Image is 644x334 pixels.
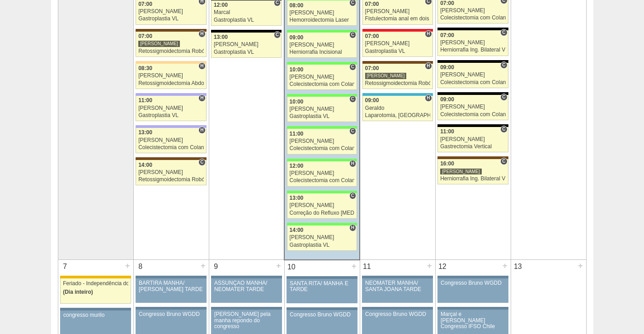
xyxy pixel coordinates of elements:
[362,276,432,278] div: Key: Aviso
[138,169,204,175] div: [PERSON_NAME]
[437,124,508,127] div: Key: Blanc
[365,97,379,103] span: 09:00
[138,97,152,103] span: 11:00
[287,30,357,33] div: Key: Brasil
[136,160,206,185] a: C 14:00 [PERSON_NAME] Retossigmoidectomia Robótica
[290,281,354,292] div: SANTA RITA/ MANHÃ E TARDE
[440,136,506,142] div: [PERSON_NAME]
[136,93,206,96] div: Key: Christóvão da Gama
[211,30,282,33] div: Key: Blanc
[136,278,206,303] a: BARTIRA MANHÃ/ [PERSON_NAME] TARDE
[437,307,508,310] div: Key: Aviso
[365,113,430,118] div: Laparotomia, [GEOGRAPHIC_DATA], Drenagem, Bridas VL
[362,93,433,96] div: Key: Neomater
[290,210,355,216] div: Correção do Refluxo [MEDICAL_DATA] esofágico Robótico
[440,168,482,175] div: [PERSON_NAME]
[287,0,357,26] a: C 08:00 [PERSON_NAME] Hemorroidectomia Laser
[437,95,508,120] a: C 09:00 [PERSON_NAME] Colecistectomia com Colangiografia VL
[211,33,282,58] a: C 13:00 [PERSON_NAME] Gastroplastia VL
[290,17,355,23] div: Hemorroidectomia Laser
[290,49,355,55] div: Herniorrafia Incisional
[211,276,282,278] div: Key: Aviso
[365,280,430,292] div: NEOMATER MANHÃ/ SANTA JOANA TARDE
[287,307,357,310] div: Key: Aviso
[274,31,281,38] span: Consultório
[214,42,279,47] div: [PERSON_NAME]
[136,96,206,121] a: H 11:00 [PERSON_NAME] Gastroplastia VL
[139,311,203,317] div: Congresso Bruno WGDD
[500,126,507,133] span: Consultório
[287,191,357,193] div: Key: Brasil
[440,96,454,103] span: 09:00
[349,127,356,135] span: Consultório
[214,2,228,8] span: 12:00
[138,33,152,39] span: 07:00
[362,32,433,57] a: H 07:00 [PERSON_NAME] Gastroplastia VL
[441,311,505,329] div: Marçal e [PERSON_NAME] Congresso IFSO Chile
[287,223,357,226] div: Key: Brasil
[290,138,355,144] div: [PERSON_NAME]
[440,144,506,150] div: Gastrectomia Vertical
[365,16,430,22] div: Fistulectomia anal em dois tempos
[349,63,356,71] span: Consultório
[287,126,357,129] div: Key: Brasil
[136,307,206,310] div: Key: Aviso
[437,92,508,95] div: Key: Blanc
[290,113,355,119] div: Gastroplastia VL
[440,15,506,21] div: Colecistectomia com Colangiografia VL
[365,48,430,54] div: Gastroplastia VL
[287,279,357,303] a: SANTA RITA/ MANHÃ E TARDE
[440,176,506,182] div: Herniorrafia Ing. Bilateral VL
[437,127,508,152] a: C 11:00 [PERSON_NAME] Gastrectomia Vertical
[437,28,508,30] div: Key: Blanc
[290,146,355,151] div: Colecistectomia com Colangiografia VL
[362,29,433,32] div: Key: Assunção
[60,278,131,304] a: Feriado - Independência do [GEOGRAPHIC_DATA] (Dia inteiro)
[501,260,509,272] div: +
[214,9,279,15] div: Marcal
[275,260,282,272] div: +
[436,260,450,273] div: 12
[365,311,430,317] div: Congresso Bruno WGDD
[63,312,128,318] div: congresso murilo
[426,260,433,272] div: +
[290,74,355,80] div: [PERSON_NAME]
[362,64,433,89] a: H 07:00 [PERSON_NAME] Retossigmoidectomia Robótica
[349,95,356,103] span: Consultório
[138,1,152,7] span: 07:00
[290,106,355,112] div: [PERSON_NAME]
[437,310,508,334] a: Marçal e [PERSON_NAME] Congresso IFSO Chile
[365,1,379,7] span: 07:00
[287,33,357,58] a: C 09:00 [PERSON_NAME] Herniorrafia Incisional
[440,112,506,118] div: Colecistectomia com Colangiografia VL
[440,72,506,78] div: [PERSON_NAME]
[138,9,204,14] div: [PERSON_NAME]
[138,48,204,54] div: Retossigmoidectomia Robótica
[362,307,432,310] div: Key: Aviso
[440,80,506,85] div: Colecistectomia com Colangiografia VL
[365,33,379,39] span: 07:00
[440,104,506,110] div: [PERSON_NAME]
[437,60,508,63] div: Key: Blanc
[440,40,506,46] div: [PERSON_NAME]
[437,159,508,184] a: C 16:00 [PERSON_NAME] Herniorrafia Ing. Bilateral VL
[290,81,355,87] div: Colecistectomia com Colangiografia VL
[437,63,508,88] a: C 09:00 [PERSON_NAME] Colecistectomia com Colangiografia VL
[214,280,279,292] div: ASSUNÇÃO MANHÃ/ NEOMATER TARDE
[136,61,206,64] div: Key: Bartira
[136,310,206,334] a: Congresso Bruno WGDD
[138,80,204,86] div: Retossigmoidectomia Abdominal VL
[139,280,203,292] div: BARTIRA MANHÃ/ [PERSON_NAME] TARDE
[63,281,128,287] div: Feriado - Independência do [GEOGRAPHIC_DATA]
[209,260,223,273] div: 9
[287,161,357,187] a: H 12:00 [PERSON_NAME] Colecistectomia com Colangiografia VL
[211,278,282,303] a: ASSUNÇÃO MANHÃ/ NEOMATER TARDE
[198,30,205,38] span: Hospital
[290,10,355,16] div: [PERSON_NAME]
[290,312,354,318] div: Congresso Bruno WGDD
[214,17,279,23] div: Gastroplastia VL
[349,160,356,167] span: Hospital
[440,47,506,53] div: Herniorrafia Ing. Bilateral VL
[290,195,304,201] span: 13:00
[290,235,355,240] div: [PERSON_NAME]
